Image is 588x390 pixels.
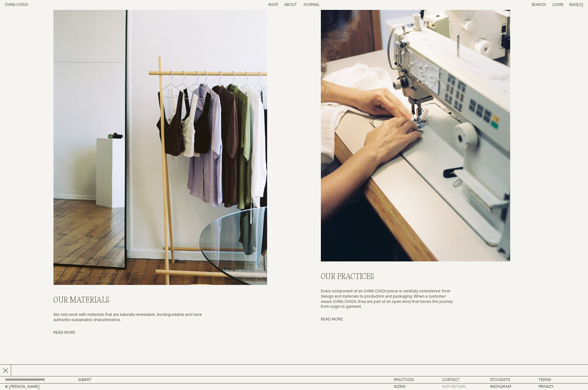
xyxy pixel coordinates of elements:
[53,331,75,335] a: Read More
[490,378,510,382] a: Stockists
[394,385,405,389] a: Sizing
[284,2,297,8] summary: About
[539,378,551,382] a: Terms
[321,289,453,310] p: Every component of an OVNA OVICH piece is carefully considered: from design and materials to prod...
[539,385,554,389] a: Privacy
[552,3,563,7] a: Login
[268,3,278,7] a: Shop
[442,378,460,382] a: Contact
[53,312,203,323] p: We only work with materials that are naturally renewable, biodegradable and have authentic sustai...
[5,3,28,7] a: Home
[442,385,466,389] a: Ship/Return
[321,317,343,321] a: Read More
[577,3,583,7] span: [0]
[303,3,320,7] a: Journal
[321,273,453,282] h2: Our practices
[78,378,91,382] button: Submit
[53,296,203,305] h2: Our Materials
[490,385,511,389] a: Instagram
[531,3,546,7] a: Search
[5,385,146,389] h2: © [PERSON_NAME]
[569,3,577,7] span: Bag
[394,378,414,382] a: Practices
